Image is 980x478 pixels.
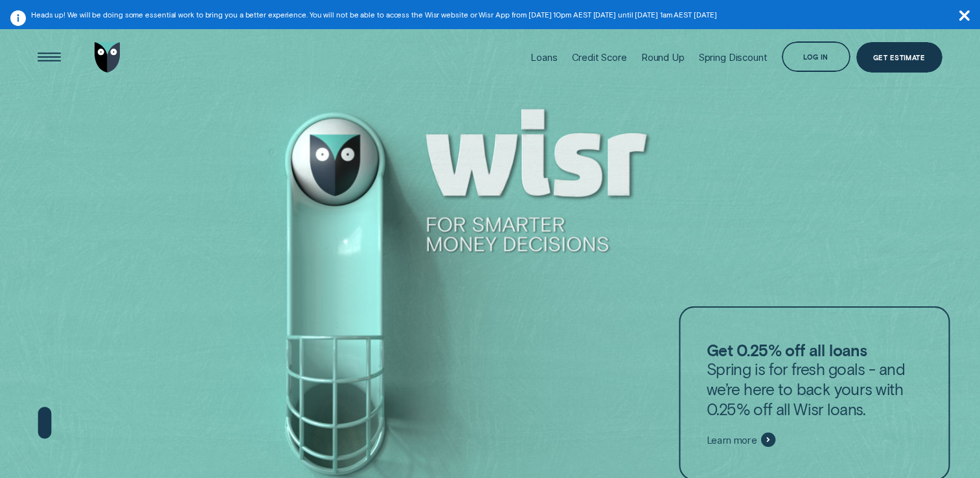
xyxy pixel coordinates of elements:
div: Loans [530,51,557,63]
div: Round Up [641,51,685,63]
img: Wisr [95,42,120,73]
strong: Get 0.25% off all loans [707,340,867,359]
div: Credit Score [572,51,627,63]
a: Spring Discount [699,23,768,91]
div: Spring Discount [699,51,768,63]
button: Open Menu [34,42,65,73]
a: Loans [530,23,557,91]
span: Learn more [707,434,757,446]
a: Go to home page [92,23,123,91]
a: Round Up [641,23,685,91]
a: Credit Score [572,23,627,91]
p: Spring is for fresh goals - and we’re here to back yours with 0.25% off all Wisr loans. [707,340,923,419]
a: Get Estimate [856,42,942,73]
button: Log in [782,41,850,73]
